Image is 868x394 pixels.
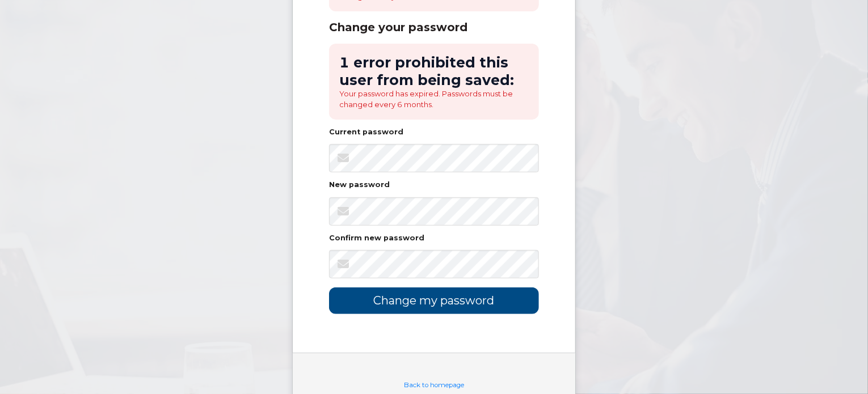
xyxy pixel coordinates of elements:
li: Your password has expired. Passwords must be changed every 6 months. [339,88,529,109]
a: Back to homepage [404,381,464,389]
label: Confirm new password [329,235,424,242]
label: New password [329,181,390,189]
div: Change your password [329,20,539,35]
h2: 1 error prohibited this user from being saved: [339,54,529,88]
label: Current password [329,129,403,136]
input: Change my password [329,287,539,314]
